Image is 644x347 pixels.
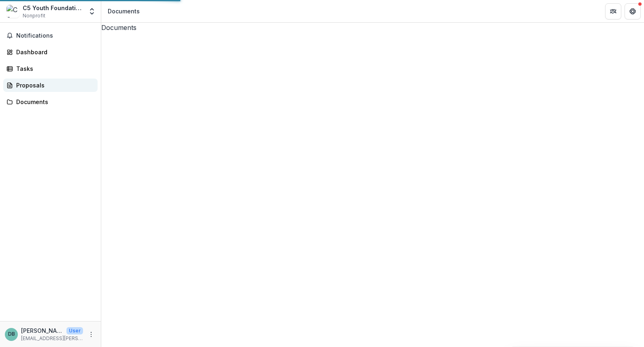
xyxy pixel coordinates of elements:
[3,62,98,75] a: Tasks
[104,5,143,17] nav: breadcrumb
[16,98,91,106] div: Documents
[16,32,94,39] span: Notifications
[3,95,98,109] a: Documents
[86,330,96,339] button: More
[3,45,98,59] a: Dashboard
[108,7,140,15] div: Documents
[16,81,91,89] div: Proposals
[605,3,621,19] button: Partners
[16,48,91,56] div: Dashboard
[101,23,644,32] h3: Documents
[625,3,641,19] button: Get Help
[21,335,83,342] p: [EMAIL_ADDRESS][PERSON_NAME][DOMAIN_NAME]
[3,79,98,92] a: Proposals
[21,326,63,335] p: [PERSON_NAME]
[66,327,83,334] p: User
[23,12,45,19] span: Nonprofit
[6,5,19,18] img: C5 Youth Foundation of Texas
[16,64,91,73] div: Tasks
[8,332,15,337] div: Daneshe Bethune
[23,4,83,12] div: C5 Youth Foundation of [US_STATE]
[86,3,98,19] button: Open entity switcher
[3,29,98,42] button: Notifications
